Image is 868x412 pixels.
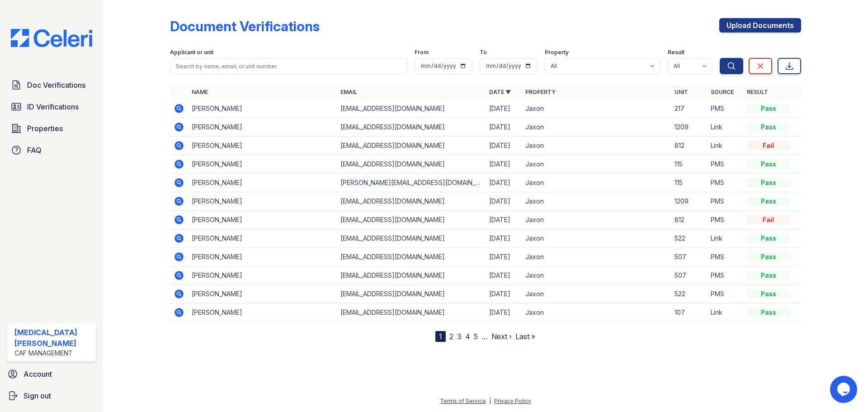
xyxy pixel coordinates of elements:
td: Jaxon [522,285,670,303]
a: Last » [515,332,535,341]
div: 1 [435,331,446,342]
td: Jaxon [522,118,670,137]
td: Jaxon [522,99,670,118]
td: 115 [671,155,707,174]
td: [DATE] [486,155,522,174]
td: [PERSON_NAME] [188,174,337,192]
td: [PERSON_NAME] [188,303,337,322]
div: | [489,398,491,404]
td: [EMAIL_ADDRESS][DOMAIN_NAME] [337,192,486,211]
a: Properties [7,119,96,137]
a: Date ▼ [489,89,511,95]
td: 507 [671,248,707,266]
td: 115 [671,174,707,192]
td: [PERSON_NAME] [188,285,337,303]
a: Doc Verifications [7,76,96,94]
td: [EMAIL_ADDRESS][DOMAIN_NAME] [337,229,486,248]
a: Privacy Policy [494,398,531,404]
div: Document Verifications [170,18,320,34]
td: [PERSON_NAME] [188,248,337,266]
td: PMS [707,155,743,174]
td: [DATE] [486,248,522,266]
a: Account [4,365,99,383]
iframe: chat widget [830,376,859,403]
td: Jaxon [522,211,670,229]
div: [MEDICAL_DATA][PERSON_NAME] [14,327,92,349]
td: Jaxon [522,303,670,322]
td: 812 [671,137,707,155]
td: Jaxon [522,248,670,266]
div: CAF Management [14,349,92,358]
td: PMS [707,248,743,266]
div: Pass [747,160,790,169]
label: From [415,49,429,56]
a: 2 [449,332,453,341]
td: [PERSON_NAME] [188,118,337,137]
span: FAQ [27,145,42,156]
input: Search by name, email, or unit number [170,58,407,74]
td: PMS [707,174,743,192]
span: Properties [27,123,63,134]
td: PMS [707,266,743,285]
div: Pass [747,104,790,113]
a: Unit [675,89,688,95]
td: [DATE] [486,192,522,211]
td: 522 [671,285,707,303]
label: Applicant or unit [170,49,213,56]
td: Link [707,118,743,137]
a: Source [711,89,734,95]
td: [PERSON_NAME] [188,99,337,118]
td: [DATE] [486,303,522,322]
td: 507 [671,266,707,285]
td: 1209 [671,118,707,137]
td: [EMAIL_ADDRESS][DOMAIN_NAME] [337,155,486,174]
span: Doc Verifications [27,80,85,90]
td: [PERSON_NAME] [188,137,337,155]
td: [EMAIL_ADDRESS][DOMAIN_NAME] [337,137,486,155]
td: 1209 [671,192,707,211]
td: 812 [671,211,707,229]
td: Jaxon [522,192,670,211]
td: Jaxon [522,155,670,174]
td: [PERSON_NAME] [188,229,337,248]
a: Property [525,89,556,95]
div: Pass [747,178,790,187]
a: Sign out [4,387,99,405]
a: 5 [474,332,478,341]
td: [DATE] [486,229,522,248]
a: 3 [457,332,462,341]
span: ID Verifications [27,101,79,112]
td: PMS [707,285,743,303]
td: [EMAIL_ADDRESS][DOMAIN_NAME] [337,285,486,303]
td: [EMAIL_ADDRESS][DOMAIN_NAME] [337,248,486,266]
span: … [481,331,488,342]
td: Link [707,137,743,155]
td: PMS [707,192,743,211]
td: [PERSON_NAME] [188,211,337,229]
img: CE_Logo_Blue-a8612792a0a2168367f1c8372b55b34899dd931a85d93a1a3d3e32e68fde9ad4.png [4,29,99,47]
td: Link [707,229,743,248]
td: Jaxon [522,137,670,155]
td: [EMAIL_ADDRESS][DOMAIN_NAME] [337,99,486,118]
a: 4 [465,332,470,341]
td: 217 [671,99,707,118]
a: Email [340,89,357,95]
label: To [480,49,487,56]
td: [DATE] [486,266,522,285]
td: 522 [671,229,707,248]
label: Result [668,49,684,56]
td: [PERSON_NAME] [188,155,337,174]
a: Upload Documents [719,18,801,33]
td: Jaxon [522,266,670,285]
td: [DATE] [486,118,522,137]
td: [DATE] [486,211,522,229]
div: Pass [747,252,790,261]
td: [DATE] [486,137,522,155]
td: [PERSON_NAME] [188,192,337,211]
div: Pass [747,289,790,298]
a: FAQ [7,141,96,159]
a: Result [747,89,768,95]
td: [PERSON_NAME] [188,266,337,285]
td: [EMAIL_ADDRESS][DOMAIN_NAME] [337,211,486,229]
